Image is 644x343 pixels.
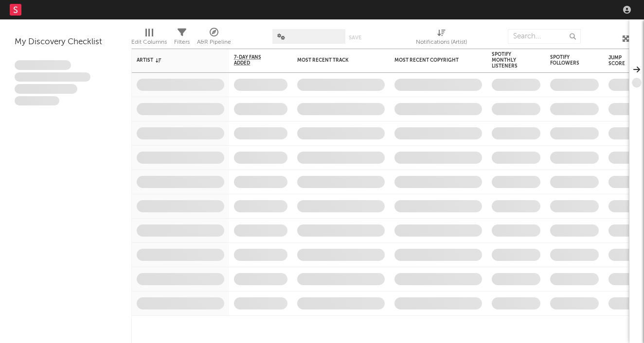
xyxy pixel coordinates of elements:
input: Search... [508,29,581,44]
div: Most Recent Copyright [394,57,467,63]
div: Spotify Followers [550,54,584,66]
div: Edit Columns [131,24,167,52]
div: Most Recent Track [297,57,370,63]
div: Jump Score [608,55,633,67]
span: Aliquam viverra [15,96,59,106]
div: A&R Pipeline [197,36,231,48]
div: A&R Pipeline [197,24,231,52]
span: Integer aliquet in purus et [15,72,90,82]
div: My Discovery Checklist [15,36,117,48]
div: Artist [137,57,210,63]
div: Filters [174,36,190,48]
div: Edit Columns [131,36,167,48]
div: Filters [174,24,190,52]
span: 7-Day Fans Added [234,54,273,66]
div: Spotify Monthly Listeners [492,51,526,69]
div: Notifications (Artist) [416,36,467,48]
span: Lorem ipsum dolor [15,60,71,70]
span: Praesent ac interdum [15,84,77,94]
div: Notifications (Artist) [416,24,467,52]
button: Save [349,35,361,40]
